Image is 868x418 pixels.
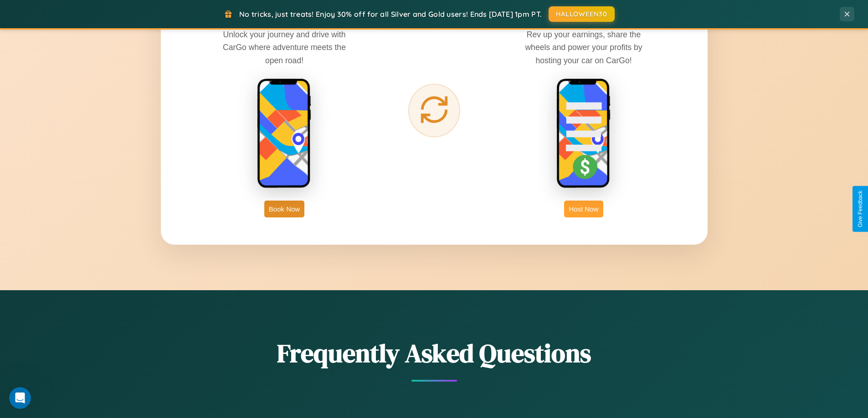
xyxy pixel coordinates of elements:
[515,28,652,66] p: Rev up your earnings, share the wheels and power your profits by hosting your car on CarGo!
[161,336,708,371] h2: Frequently Asked Questions
[564,201,603,217] button: Host Now
[9,387,31,409] iframe: Intercom live chat
[857,191,863,227] div: Give Feedback
[239,10,542,19] span: No tricks, just treats! Enjoy 30% off for all Silver and Gold users! Ends [DATE] 1pm PT.
[257,78,312,189] img: rent phone
[216,28,353,66] p: Unlock your journey and drive with CarGo where adventure meets the open road!
[549,6,615,22] button: HALLOWEEN30
[264,201,304,217] button: Book Now
[556,78,611,189] img: host phone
